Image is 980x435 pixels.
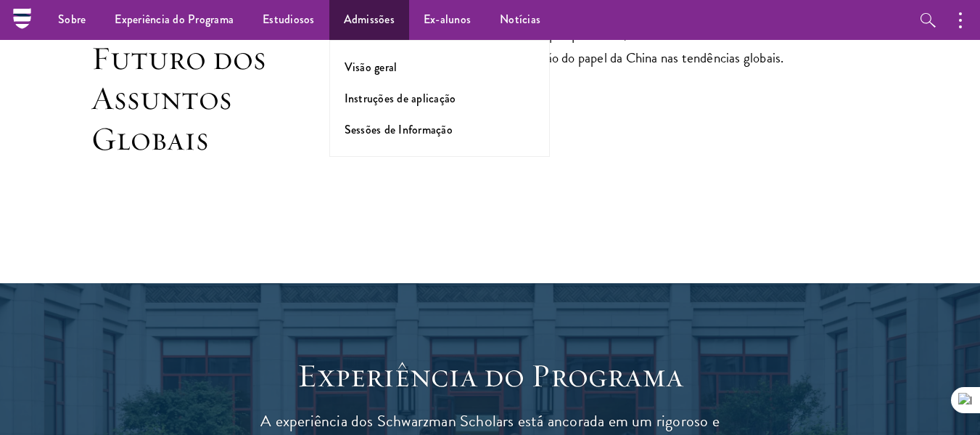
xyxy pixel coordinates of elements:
a: Instruções de aplicação [345,90,456,107]
font: Ex-alunos [424,11,471,28]
a: Sessões de Informação [345,121,453,138]
font: Estudiosos [263,11,315,28]
font: Admissões [344,11,395,28]
font: Notícias [500,11,540,28]
font: Sobre [58,11,86,28]
font: Experiência do Programa [115,11,234,28]
a: Visão geral [345,59,398,76]
font: Experiência do Programa [297,355,683,396]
